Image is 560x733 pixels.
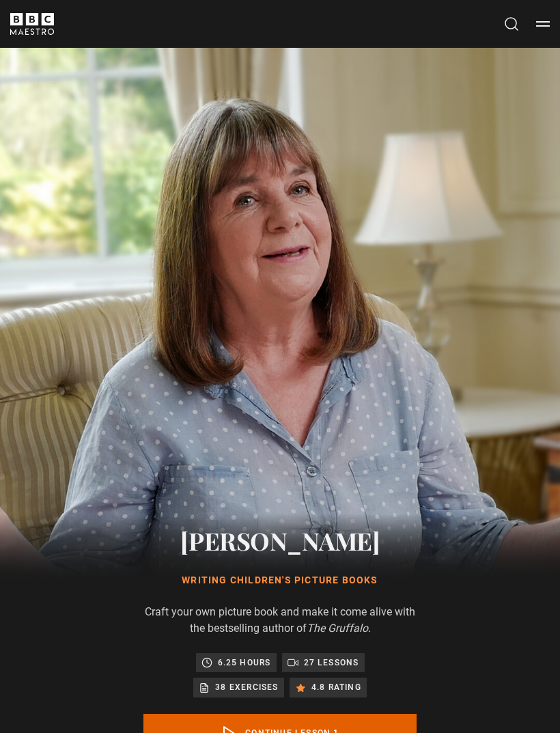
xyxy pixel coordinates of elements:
h1: Writing Children's Picture Books [143,574,417,587]
svg: BBC Maestro [10,13,54,35]
p: Craft your own picture book and make it come alive with the bestselling author of . [143,604,417,637]
i: The Gruffalo [307,622,368,635]
p: 38 exercises [215,680,278,694]
p: 4.8 rating [311,680,361,694]
h2: [PERSON_NAME] [143,523,417,557]
p: 27 lessons [304,656,359,669]
button: Toggle navigation [536,17,550,31]
p: 6.25 hours [218,656,271,669]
